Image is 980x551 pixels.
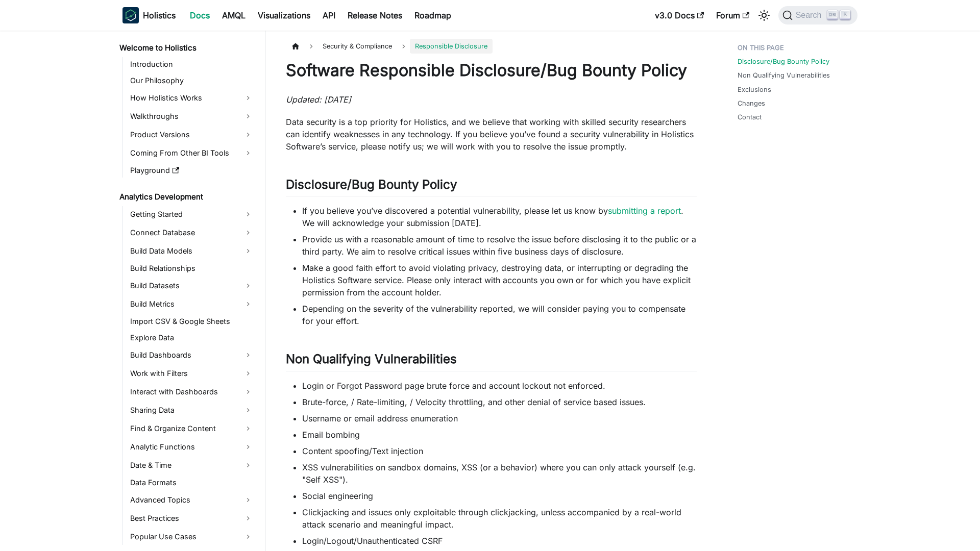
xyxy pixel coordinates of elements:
h2: Disclosure/Bug Bounty Policy [286,177,697,196]
a: Playground [127,163,256,178]
a: How Holistics Works [127,90,256,106]
a: Build Metrics [127,296,256,312]
li: Login/Logout/Unauthenticated CSRF [302,535,697,547]
li: Provide us with a reasonable amount of time to resolve the issue before disclosing it to the publ... [302,233,697,258]
button: Switch between dark and light mode (currently light mode) [756,7,772,23]
a: AMQL [216,7,252,23]
a: Explore Data [127,331,256,345]
a: Build Data Models [127,243,256,259]
a: Advanced Topics [127,492,256,508]
a: Contact [738,112,762,122]
span: Search [793,11,828,20]
a: Find & Organize Content [127,420,256,437]
a: API [316,7,341,23]
a: Changes [738,98,765,108]
a: Welcome to Holistics [116,41,256,55]
a: Data Formats [127,475,256,490]
span: Responsible Disclosure [410,39,493,54]
a: Non Qualifying Vulnerabilities [738,70,830,80]
li: Depending on the severity of the vulnerability reported, we will consider paying you to compensat... [302,303,697,327]
li: Content spoofing/Text injection [302,445,697,457]
li: If you believe you’ve discovered a potential vulnerability, please let us know by . We will ackno... [302,205,697,229]
a: Analytic Functions [127,439,256,455]
a: Exclusions [738,85,771,94]
a: v3.0 Docs [649,7,710,23]
li: Email bombing [302,429,697,441]
a: Getting Started [127,206,256,222]
a: Walkthroughs [127,108,256,124]
a: Visualizations [252,7,316,23]
a: Work with Filters [127,365,256,382]
a: Disclosure/Bug Bounty Policy [738,57,829,66]
img: Holistics [122,7,139,23]
li: Make a good faith effort to avoid violating privacy, destroying data, or interrupting or degradin... [302,262,697,298]
h2: Non Qualifying Vulnerabilities [286,352,697,371]
a: HolisticsHolistics [122,7,176,23]
kbd: K [840,10,850,19]
a: Connect Database [127,224,256,241]
b: Holistics [143,9,176,21]
li: Brute-force, / Rate-limiting, / Velocity throttling, and other denial of service based issues. [302,396,697,408]
a: Interact with Dashboards [127,384,256,400]
a: Build Datasets [127,278,256,294]
a: Build Relationships [127,261,256,275]
nav: Breadcrumbs [286,39,697,54]
a: Product Versions [127,127,256,143]
a: Coming From Other BI Tools [127,145,256,161]
a: Release Notes [341,7,408,23]
span: Security & Compliance [317,39,397,54]
a: submitting a report [608,206,681,216]
em: Updated: [DATE] [286,94,351,105]
a: Sharing Data [127,402,256,418]
button: Search (Ctrl+K) [778,6,857,24]
li: Social engineering [302,490,697,502]
nav: Docs sidebar [112,31,265,551]
a: Best Practices [127,510,256,527]
a: Docs [184,7,216,23]
a: Home page [286,39,305,54]
h1: Software Responsible Disclosure/Bug Bounty Policy [286,60,697,81]
a: Import CSV & Google Sheets [127,314,256,329]
li: Username or email address enumeration [302,412,697,424]
li: XSS vulnerabilities on sandbox domains, XSS (or a behavior) where you can only attack yourself (e... [302,461,697,486]
li: Clickjacking and issues only exploitable through clickjacking, unless accompanied by a real-world... [302,506,697,531]
p: Data security is a top priority for Holistics, and we believe that working with skilled security ... [286,116,697,153]
a: Our Philosophy [127,73,256,88]
a: Date & Time [127,457,256,473]
li: Login or Forgot Password page brute force and account lockout not enforced. [302,380,697,392]
a: Forum [710,7,755,23]
a: Introduction [127,57,256,71]
a: Build Dashboards [127,347,256,363]
a: Analytics Development [116,190,256,204]
a: Popular Use Cases [127,529,256,545]
a: Roadmap [408,7,457,23]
